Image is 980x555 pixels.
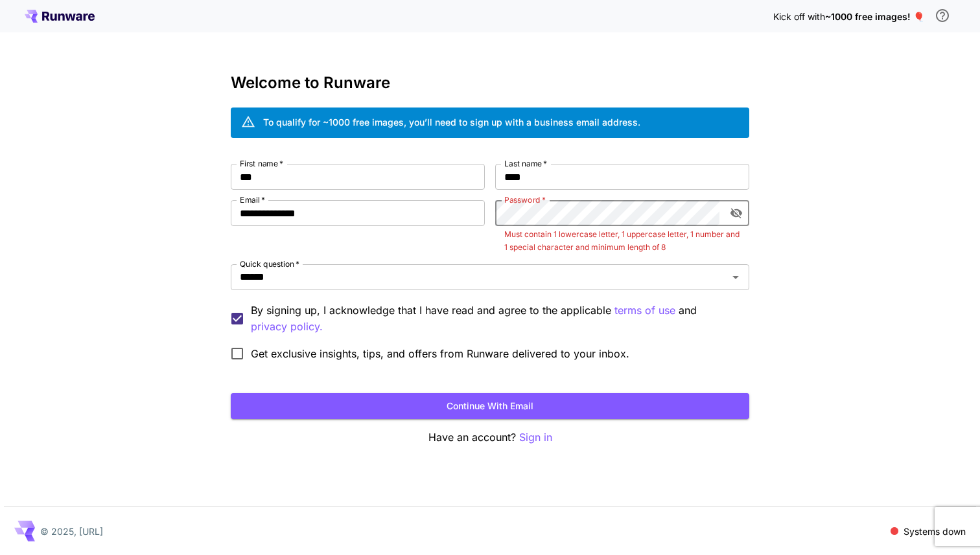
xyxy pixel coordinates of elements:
[519,429,552,446] button: Sign in
[825,11,924,22] span: ~1000 free images! 🎈
[263,115,640,129] div: To qualify for ~1000 free images, you’ll need to sign up with a business email address.
[251,346,629,361] span: Get exclusive insights, tips, and offers from Runware delivered to your inbox.
[727,268,745,286] button: Open
[240,258,299,269] label: Quick question
[240,158,283,169] label: First name
[251,319,323,335] button: By signing up, I acknowledge that I have read and agree to the applicable terms of use and
[614,302,675,319] p: terms of use
[231,74,749,92] h3: Welcome to Runware
[725,201,748,225] button: toggle password visibility
[929,3,955,28] button: In order to qualify for free credit, you need to sign up with a business email address and click ...
[240,194,265,205] label: Email
[504,194,546,205] label: Password
[251,302,739,335] p: By signing up, I acknowledge that I have read and agree to the applicable and
[904,525,966,538] p: Systems down
[614,302,675,319] button: By signing up, I acknowledge that I have read and agree to the applicable and privacy policy.
[773,11,825,22] span: Kick off with
[251,319,323,335] p: privacy policy.
[504,228,740,254] p: Must contain 1 lowercase letter, 1 uppercase letter, 1 number and 1 special character and minimum...
[231,429,749,446] p: Have an account?
[504,158,547,169] label: Last name
[40,525,103,538] p: © 2025, [URL]
[231,393,749,420] button: Continue with email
